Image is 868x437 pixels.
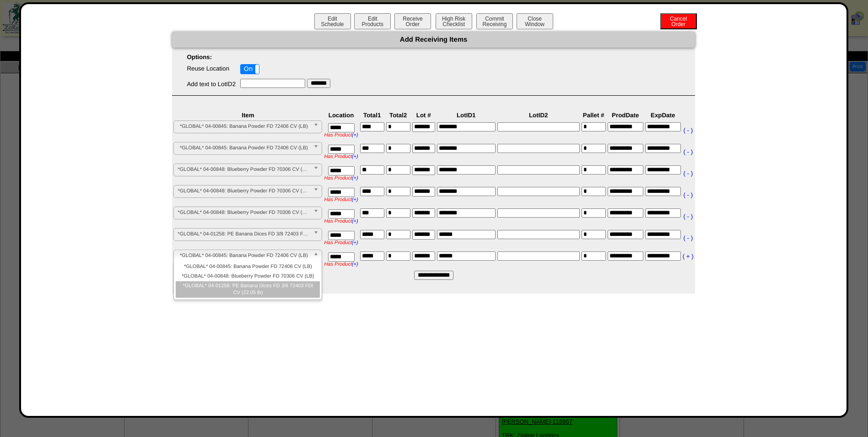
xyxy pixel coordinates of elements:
[437,111,496,119] th: LotID1
[683,213,693,220] a: ( - )
[178,121,310,132] span: *GLOBAL* 04-00845: Banana Powder FD 72406 CV (LB)
[187,81,236,87] label: Add text to LotID2
[436,13,472,29] button: High RiskChecklist
[516,21,554,27] a: CloseWindow
[172,32,695,48] div: Add Receiving Items
[412,111,436,119] th: Lot #
[324,262,358,267] div: Has Product
[241,65,259,74] label: On
[517,13,553,29] button: CloseWindow
[187,65,229,72] label: Reuse Location
[178,250,310,261] span: *GLOBAL* 04-00845: Banana Powder FD 72406 CV (LB)
[176,281,320,298] li: *GLOBAL* 04-01258: PE Banana Dices FD 3/8 72403 FDI CV (22.05 lb)
[352,218,358,224] a: (+)
[176,262,320,272] li: *GLOBAL* 04-00845: Banana Powder FD 72406 CV (LB)
[683,148,693,155] a: ( - )
[352,132,358,138] a: (+)
[314,13,351,29] button: EditSchedule
[352,175,358,181] a: (+)
[178,164,310,175] span: *GLOBAL* 04-00848: Blueberry Powder FD 70306 CV (LB)
[435,21,474,27] a: High RiskChecklist
[683,191,693,198] a: ( - )
[172,54,695,60] p: Options:
[683,127,693,134] a: ( - )
[324,197,358,202] div: Has Product
[173,111,323,119] th: Item
[324,132,358,138] div: Has Product
[178,207,310,218] span: *GLOBAL* 04-00848: Blueberry Powder FD 70306 CV (LB)
[324,240,358,246] div: Has Product
[323,111,358,119] th: Location
[178,142,310,153] span: *GLOBAL* 04-00845: Banana Powder FD 72406 CV (LB)
[683,253,694,260] a: ( + )
[683,170,693,177] a: ( - )
[645,111,681,119] th: ExpDate
[352,262,358,267] a: (+)
[386,111,411,119] th: Total2
[324,154,358,159] div: Has Product
[607,111,644,119] th: ProdDate
[352,154,358,159] a: (+)
[178,186,310,197] span: *GLOBAL* 04-00848: Blueberry Powder FD 70306 CV (LB)
[352,240,358,246] a: (+)
[324,218,358,224] div: Has Product
[476,13,513,29] button: CommitReceiving
[352,197,358,202] a: (+)
[240,64,259,74] div: OnOff
[178,229,310,240] span: *GLOBAL* 04-01258: PE Banana Dices FD 3/8 72403 FDI CV (22.05 lb)
[324,175,358,181] div: Has Product
[354,13,391,29] button: EditProducts
[581,111,606,119] th: Pallet #
[497,111,580,119] th: LotID2
[660,13,697,29] button: CancelOrder
[176,272,320,281] li: *GLOBAL* 04-00848: Blueberry Powder FD 70306 CV (LB)
[683,235,693,241] a: ( - )
[394,13,431,29] button: ReceiveOrder
[360,111,385,119] th: Total1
